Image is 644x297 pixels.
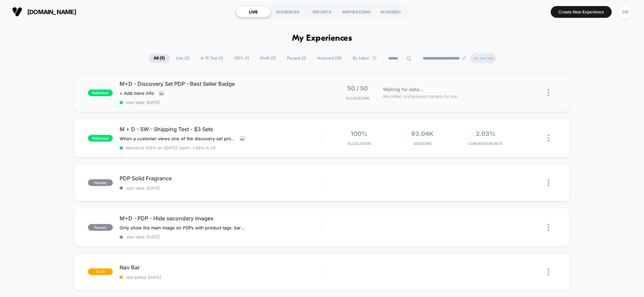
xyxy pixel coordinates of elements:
span: When a customer views one of the discovery set products, the free shipping banner at the top is h... [120,136,235,141]
span: Allocation [346,96,369,101]
span: published [88,135,113,142]
span: M+D - PDP - Hide secondary images [120,215,322,222]
span: start date: [DATE] [120,186,322,191]
span: 93.04k [411,130,433,137]
div: ACADEMY [374,6,408,17]
span: 50 / 50 [347,85,368,92]
img: close [548,268,549,275]
span: start date: [DATE] [120,100,322,105]
span: 100% ( 1 ) [229,54,254,63]
button: SM [617,5,634,19]
img: end [462,56,466,60]
span: Draft ( 5 ) [255,54,281,63]
span: 2.03% [476,130,495,137]
span: M + D - SW - Shipping Test - $3 Sets [120,126,322,133]
p: AS [473,56,479,61]
span: paused [88,179,113,186]
span: A/B Test ( 1 ) [195,54,228,63]
span: Paused ( 2 ) [282,54,311,63]
span: [DOMAIN_NAME] [27,8,76,15]
span: CONVERSION RATE [456,141,516,146]
span: Waiting for data... [383,86,423,93]
span: We collect and process the data for you [383,93,457,100]
span: Live ( 2 ) [171,54,194,63]
span: M+D - Discovery Set PDP - Best Seller Badge [120,80,322,87]
img: close [548,179,549,186]
span: + Add more info [120,90,154,96]
span: 100% [351,130,367,137]
span: All ( 9 ) [149,54,170,63]
span: published [88,89,113,96]
div: SM [619,5,632,18]
p: SM [480,56,486,61]
span: Sessions [392,141,452,146]
img: Visually logo [12,7,22,17]
span: last edited: [DATE] [120,275,322,280]
div: AUDIENCES [270,6,305,17]
span: PDP Solid Fragrance [120,175,322,182]
span: Only show the main image on PDPs with product tags: bar soap, deo, oil. [120,225,245,230]
span: Moved to 100% on: [DATE] . Uplift: -3.58% in CR [126,145,216,150]
span: By Label [353,56,369,61]
span: Archived ( 18 ) [312,54,347,63]
div: LIVE [236,6,270,17]
span: start date: [DATE] [120,234,322,239]
div: REPORTS [305,6,339,17]
span: paused [88,224,113,231]
img: close [548,224,549,231]
img: close [548,135,549,142]
h1: My Experiences [292,34,352,43]
p: MA [487,56,494,61]
span: Allocation [347,141,371,146]
button: Create New Experience [551,6,612,18]
span: draft [88,268,113,275]
img: close [548,89,549,96]
button: [DOMAIN_NAME] [10,6,78,17]
span: Nav Bar [120,264,322,271]
div: INSPIRATIONS [339,6,374,17]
